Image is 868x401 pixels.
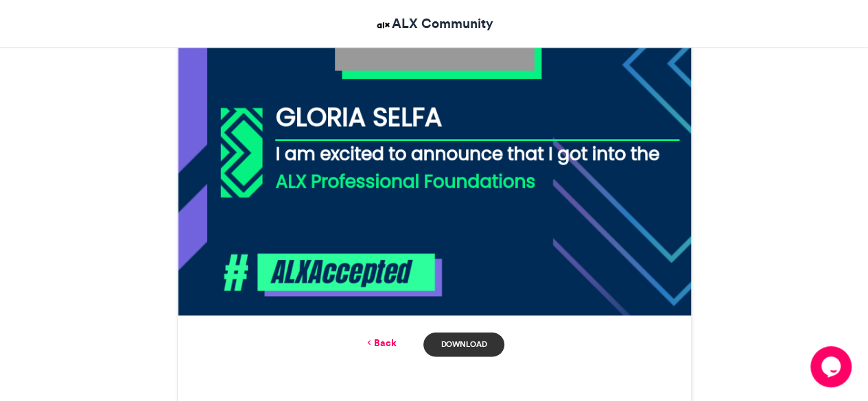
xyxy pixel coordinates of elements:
a: Download [423,332,504,356]
a: Back [364,336,396,350]
a: ALX Community [375,14,493,34]
iframe: chat widget [810,346,854,387]
img: ALX Community [375,16,392,34]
